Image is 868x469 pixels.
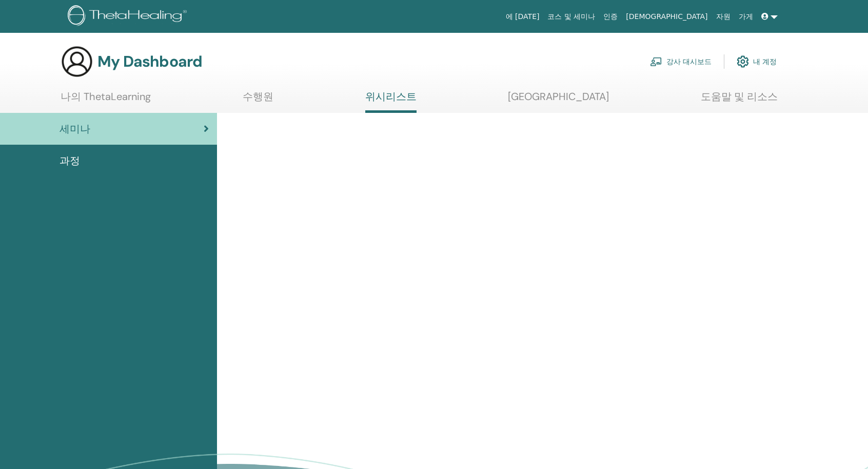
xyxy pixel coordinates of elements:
[737,53,749,70] img: cog.svg
[622,7,712,26] a: [DEMOGRAPHIC_DATA]
[60,153,80,168] span: 과정
[735,7,757,26] a: 가게
[68,5,190,28] img: logo.png
[97,52,202,71] h3: My Dashboard
[737,50,777,73] a: 내 계정
[599,7,622,26] a: 인증
[365,90,417,113] a: 위시리스트
[502,7,544,26] a: 에 [DATE]
[61,45,93,78] img: generic-user-icon.jpg
[712,7,735,26] a: 자원
[508,90,609,110] a: [GEOGRAPHIC_DATA]
[650,57,662,66] img: chalkboard-teacher.svg
[543,7,599,26] a: 코스 및 세미나
[650,50,712,73] a: 강사 대시보드
[701,90,778,110] a: 도움말 및 리소스
[61,90,151,110] a: 나의 ThetaLearning
[60,121,90,136] span: 세미나
[243,90,273,110] a: 수행원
